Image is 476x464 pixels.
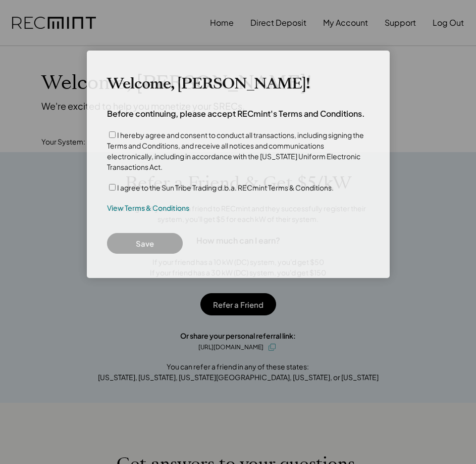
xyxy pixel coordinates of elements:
[107,75,309,93] h3: Welcome, [PERSON_NAME]!
[107,108,365,119] h4: Before continuing, please accept RECmint's Terms and Conditions.
[107,203,189,213] a: View Terms & Conditions
[107,130,364,171] label: I hereby agree and consent to conduct all transactions, including signing the Terms and Condition...
[117,183,334,192] label: I agree to the Sun Tribe Trading d.b.a. RECmint Terms & Conditions.
[107,233,183,254] button: Save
